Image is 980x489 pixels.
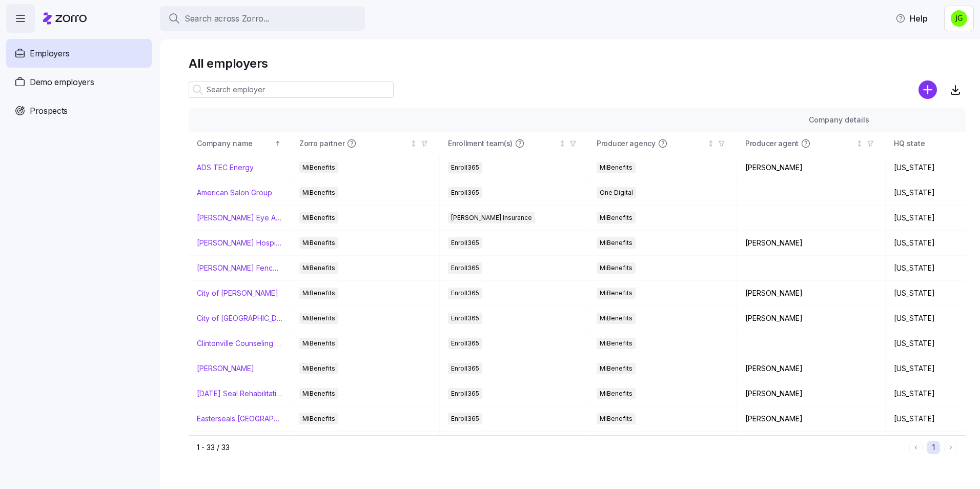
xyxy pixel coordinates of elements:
[197,363,254,374] a: [PERSON_NAME]
[597,138,656,149] span: Producer agency
[302,288,335,299] span: MiBenefits
[302,212,335,223] span: MiBenefits
[895,12,928,25] span: Help
[6,96,152,125] a: Prospects
[918,80,937,99] svg: add icon
[299,138,344,149] span: Zorro partner
[451,262,479,274] span: Enroll365
[737,306,886,331] td: [PERSON_NAME]
[600,262,632,274] span: MiBenefits
[559,140,566,147] div: Not sorted
[944,441,957,454] button: Next page
[274,140,281,147] div: Sorted ascending
[600,212,632,223] span: MiBenefits
[189,55,966,71] h1: All employers
[707,140,714,147] div: Not sorted
[197,442,905,453] div: 1 - 33 / 33
[30,105,68,117] span: Prospects
[197,238,282,248] a: [PERSON_NAME] Hospitality
[451,388,479,399] span: Enroll365
[30,47,70,60] span: Employers
[600,363,632,374] span: MiBenefits
[302,187,335,198] span: MiBenefits
[197,389,282,399] a: [DATE] Seal Rehabilitation Center of [GEOGRAPHIC_DATA]
[600,388,632,399] span: MiBenefits
[30,76,94,89] span: Demo employers
[197,138,273,149] div: Company name
[197,414,282,424] a: Easterseals [GEOGRAPHIC_DATA] & [GEOGRAPHIC_DATA][US_STATE]
[302,413,335,424] span: MiBenefits
[197,188,272,198] a: American Salon Group
[6,68,152,96] a: Demo employers
[302,313,335,324] span: MiBenefits
[600,288,632,299] span: MiBenefits
[451,413,479,424] span: Enroll365
[197,213,282,223] a: [PERSON_NAME] Eye Associates
[737,356,886,381] td: [PERSON_NAME]
[6,39,152,68] a: Employers
[448,138,513,149] span: Enrollment team(s)
[588,132,737,155] th: Producer agencyNot sorted
[737,406,886,432] td: [PERSON_NAME]
[737,231,886,256] td: [PERSON_NAME]
[197,263,282,273] a: [PERSON_NAME] Fence Company
[451,162,479,173] span: Enroll365
[451,363,479,374] span: Enroll365
[451,338,479,349] span: Enroll365
[410,140,417,147] div: Not sorted
[887,8,936,29] button: Help
[745,138,799,149] span: Producer agent
[951,10,967,27] img: a4774ed6021b6d0ef619099e609a7ec5
[600,313,632,324] span: MiBenefits
[737,155,886,180] td: [PERSON_NAME]
[451,187,479,198] span: Enroll365
[302,237,335,249] span: MiBenefits
[856,140,863,147] div: Not sorted
[600,237,632,249] span: MiBenefits
[302,162,335,173] span: MiBenefits
[197,162,254,173] a: ADS TEC Energy
[600,187,633,198] span: One Digital
[291,132,440,155] th: Zorro partnerNot sorted
[302,262,335,274] span: MiBenefits
[600,162,632,173] span: MiBenefits
[185,12,269,25] span: Search across Zorro...
[302,338,335,349] span: MiBenefits
[927,441,940,454] button: 1
[737,281,886,306] td: [PERSON_NAME]
[197,288,278,298] a: City of [PERSON_NAME]
[737,432,886,457] td: [PERSON_NAME]
[197,338,282,349] a: Clintonville Counseling and Wellness
[737,132,886,155] th: Producer agentNot sorted
[302,363,335,374] span: MiBenefits
[451,288,479,299] span: Enroll365
[600,413,632,424] span: MiBenefits
[451,212,532,223] span: [PERSON_NAME] Insurance
[160,6,365,31] button: Search across Zorro...
[909,441,923,454] button: Previous page
[600,338,632,349] span: MiBenefits
[189,81,394,98] input: Search employer
[737,381,886,406] td: [PERSON_NAME]
[440,132,588,155] th: Enrollment team(s)Not sorted
[189,132,291,155] th: Company nameSorted ascending
[451,237,479,249] span: Enroll365
[197,313,282,323] a: City of [GEOGRAPHIC_DATA]
[302,388,335,399] span: MiBenefits
[451,313,479,324] span: Enroll365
